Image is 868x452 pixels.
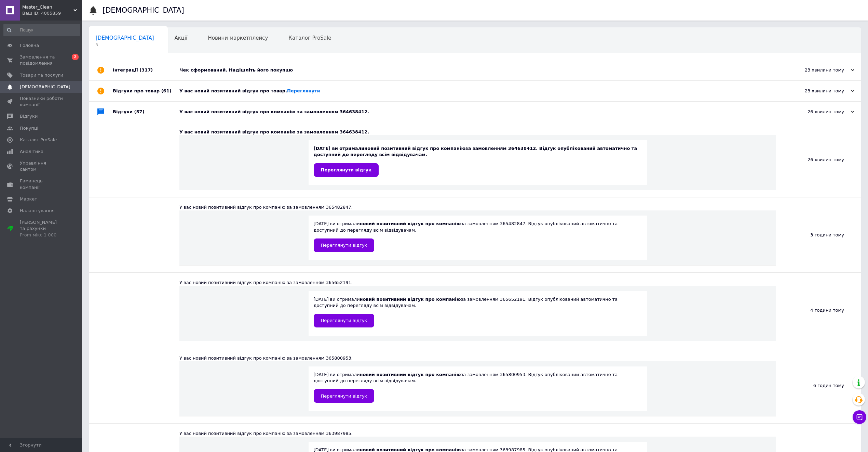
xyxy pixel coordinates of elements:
div: 26 хвилин тому [786,109,854,115]
b: новий позитивний відгук про компанію [360,297,461,302]
input: Пошук [3,24,80,36]
a: Переглянути відгук [314,238,375,252]
div: Відгуки про товар [113,81,179,101]
b: новий позитивний відгук про компанію [364,146,465,151]
a: Переглянути відгук [314,163,379,177]
a: Переглянути [287,88,320,93]
span: Маркет [20,196,37,202]
span: Головна [20,42,39,49]
span: Переглянути відгук [321,167,371,172]
b: новий позитивний відгук про компанію [360,372,461,377]
span: Переглянути відгук [321,243,367,248]
div: [DATE] ви отримали за замовленням 365482847. Відгук опублікований автоматично та доступний до пер... [314,221,642,252]
span: Акції [175,35,188,41]
div: У вас новий позитивний відгук про товар. [179,88,786,94]
div: Інтеграції [113,60,179,80]
span: Master_Clean [22,4,73,10]
div: 3 години тому [776,197,861,272]
a: Переглянути відгук [314,389,375,403]
span: 2 [72,54,79,60]
span: 3 [96,42,154,48]
div: 6 годин тому [776,348,861,423]
span: (317) [139,67,153,73]
div: Чек сформований. Надішліть його покупцю [179,67,786,73]
div: Prom мікс 1 000 [20,232,63,238]
span: Гаманець компанії [20,178,63,190]
button: Чат з покупцем [853,410,866,424]
span: Переглянути відгук [321,318,367,323]
div: Ваш ID: 4005859 [22,10,82,16]
span: Відгуки [20,113,38,119]
div: У вас новий позитивний відгук про компанію за замовленням 365652191. [179,280,776,286]
h1: [DEMOGRAPHIC_DATA] [103,6,184,14]
div: 23 хвилини тому [786,88,854,94]
span: Покупці [20,125,38,131]
div: У вас новий позитивний відгук про компанію за замовленням 365482847. [179,204,776,210]
span: Переглянути відгук [321,393,367,399]
span: (57) [134,109,145,114]
span: Управління сайтом [20,160,63,172]
span: Товари та послуги [20,72,63,78]
div: У вас новий позитивний відгук про компанію за замовленням 364638412. [179,109,786,115]
span: [PERSON_NAME] та рахунки [20,219,63,238]
span: (61) [161,88,172,93]
span: Аналітика [20,148,43,155]
div: Відгуки [113,102,179,122]
div: У вас новий позитивний відгук про компанію за замовленням 363987985. [179,430,776,437]
span: [DEMOGRAPHIC_DATA] [96,35,154,41]
span: Каталог ProSale [20,137,57,143]
span: Показники роботи компанії [20,95,63,108]
span: Налаштування [20,208,55,214]
div: [DATE] ви отримали за замовленням 364638412. Відгук опублікований автоматично та доступний до пер... [314,145,642,177]
div: У вас новий позитивний відгук про компанію за замовленням 364638412. [179,129,776,135]
div: 26 хвилин тому [776,122,861,197]
div: У вас новий позитивний відгук про компанію за замовленням 365800953. [179,355,776,361]
div: 23 хвилини тому [786,67,854,73]
span: [DEMOGRAPHIC_DATA] [20,84,70,90]
span: Новини маркетплейсу [208,35,268,41]
div: [DATE] ви отримали за замовленням 365652191. Відгук опублікований автоматично та доступний до пер... [314,296,642,327]
div: [DATE] ви отримали за замовленням 365800953. Відгук опублікований автоматично та доступний до пер... [314,372,642,403]
div: 4 години тому [776,273,861,348]
span: Замовлення та повідомлення [20,54,63,66]
span: Каталог ProSale [288,35,331,41]
a: Переглянути відгук [314,314,375,327]
b: новий позитивний відгук про компанію [360,221,461,226]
